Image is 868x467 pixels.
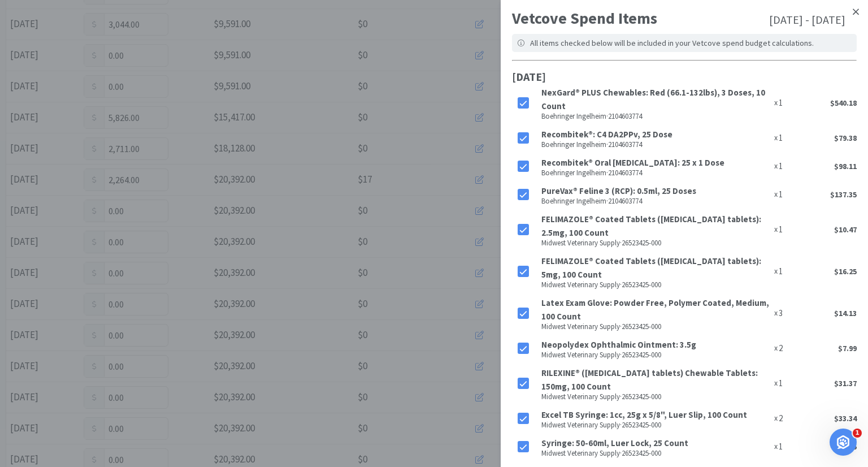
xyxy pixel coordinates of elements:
p: 1 [778,223,783,236]
strong: FELIMAZOLE® Coated Tablets ([MEDICAL_DATA] tablets): 5mg, 100 Count [541,256,761,280]
p: 3 [778,306,783,320]
span: $10.47 [834,224,857,235]
span: $98.11 [834,161,857,171]
p: 1 [778,131,783,145]
strong: Neopolydex Ophthalmic Ointment: 3.5g [541,339,696,350]
h3: [DATE] - [DATE] [769,11,845,31]
p: 2 [778,341,783,355]
strong: FELIMAZOLE® Coated Tablets ([MEDICAL_DATA] tablets): 2.5mg, 100 Count [541,214,761,238]
p: Boehringer Ingelheim · 2104603774 [541,170,770,176]
strong: Recombitek® Oral [MEDICAL_DATA]: 25 x 1 Dose [541,157,724,168]
p: Boehringer Ingelheim · 2104603774 [541,113,770,120]
p: 1 [778,188,783,201]
b: [DATE] [512,70,546,84]
div: x [774,159,799,173]
strong: NexGard® PLUS Chewables: Red (66.1-132lbs), 3 Doses, 10 Count [541,87,765,111]
strong: Latex Exam Glove: Powder Free, Polymer Coated, Medium, 100 Count [541,297,769,322]
div: x [774,96,799,110]
span: 1 [853,429,862,438]
p: 1 [778,265,783,278]
p: Midwest Veterinary Supply · 26523425-000 [541,282,770,288]
span: $137.35 [830,189,857,200]
p: Midwest Veterinary Supply · 26523425-000 [541,352,770,358]
span: $16.25 [834,266,857,276]
strong: Syringe: 50-60ml, Luer Lock, 25 Count [541,438,688,448]
p: 1 [778,96,783,110]
span: $31.37 [834,378,857,388]
span: $540.18 [830,98,857,108]
iframe: Intercom live chat [830,429,857,456]
span: $79.38 [834,133,857,143]
p: Midwest Veterinary Supply · 26523425-000 [541,323,770,330]
div: x [774,377,799,390]
p: 1 [778,159,783,173]
div: x [774,412,799,425]
strong: Excel TB Syringe: 1cc, 25g x 5/8", Luer Slip, 100 Count [541,409,747,420]
span: $14.13 [834,308,857,318]
p: Midwest Veterinary Supply · 26523425-000 [541,394,770,400]
div: x [774,223,799,236]
span: $7.99 [838,343,857,353]
strong: PureVax® Feline 3 (RCP): 0.5ml, 25 Doses [541,185,696,196]
div: x [774,265,799,278]
p: 1 [778,377,783,390]
div: Vetcove Spend Items [512,6,857,31]
strong: Recombitek®: C4 DA2PPv, 25 Dose [541,129,672,140]
div: x [774,188,799,201]
p: Boehringer Ingelheim · 2104603774 [541,141,770,148]
p: Midwest Veterinary Supply · 26523425-000 [541,450,770,457]
div: x [774,440,799,453]
p: 1 [778,440,783,453]
p: 2 [778,412,783,425]
div: x [774,306,799,320]
p: Midwest Veterinary Supply · 26523425-000 [541,422,770,429]
div: x [774,131,799,145]
span: $33.34 [834,413,857,423]
p: All items checked below will be included in your Vetcove spend budget calculations. [530,37,814,49]
strong: RILEXINE® ([MEDICAL_DATA] tablets) Chewable Tablets: 150mg, 100 Count [541,367,758,392]
p: Midwest Veterinary Supply · 26523425-000 [541,240,770,247]
div: x [774,341,799,355]
p: Boehringer Ingelheim · 2104603774 [541,198,770,205]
